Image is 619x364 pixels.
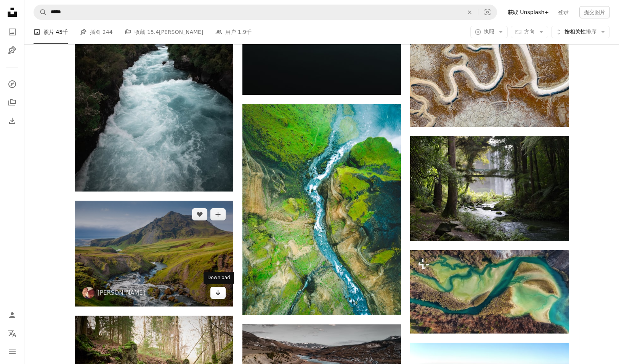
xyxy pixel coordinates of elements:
a: 探索 [5,77,20,92]
a: 插图 244 [80,20,112,44]
font: 提交图片 [584,9,605,15]
font: 按相关性 [564,29,586,35]
font: 15.4[PERSON_NAME] [147,29,203,35]
img: 雪地里的蛇的图片 [410,8,569,127]
button: 清除 [461,5,478,19]
a: 首页 — Unsplash [5,5,20,21]
img: 跨河桥 [410,136,569,241]
a: 收藏 15.4[PERSON_NAME] [125,20,203,44]
button: 添加到收藏夹 [210,208,226,220]
font: 收藏 [135,29,145,35]
a: 一条河流穿过森林的鸟瞰图 [410,288,569,295]
font: 用户 [225,29,236,35]
a: [PERSON_NAME] [98,289,145,297]
a: 获取 Unsplash+ [503,6,553,18]
a: 收藏 [5,95,20,110]
font: 插图 [90,29,101,35]
a: 河流和绿草覆盖的山脉的照片 [75,250,233,257]
form: 在全站范围内查找视觉效果 [34,5,497,20]
div: Download [204,272,234,284]
a: 跨河桥 [410,185,569,192]
font: 执照 [484,29,494,35]
a: 登录 [553,6,573,18]
a: 照片 [5,24,20,40]
a: 雪地里的蛇的图片 [410,64,569,71]
button: 按相关性排序 [551,26,610,38]
font: 登录 [558,9,569,15]
a: 河流航拍 [242,206,401,213]
button: 执照 [470,26,508,38]
a: 下载 [210,287,226,299]
button: 喜欢 [192,208,207,220]
button: 搜索 Unsplash [34,5,47,19]
font: 方向 [524,29,535,35]
button: 语言 [5,326,20,341]
font: 排序 [586,29,597,35]
img: 河流和绿草覆盖的山脉的照片 [75,201,233,306]
a: 插图 [5,43,20,58]
button: 提交图片 [579,6,610,18]
button: 方向 [511,26,548,38]
img: 河流航拍 [242,104,401,315]
img: 一条河流穿过森林的鸟瞰图 [410,250,569,334]
font: 244 [103,29,113,35]
font: 1.9千 [238,29,252,35]
a: 登录 / 注册 [5,308,20,323]
button: 菜单 [5,344,20,359]
a: 下载历史记录 [5,113,20,128]
button: 视觉搜索 [478,5,497,19]
font: 获取 Unsplash+ [508,9,549,15]
a: 用户 1.9千 [215,20,252,44]
a: 海洋摄影 [75,69,233,76]
img: 前往 Roma R 的个人资料 [82,287,95,299]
